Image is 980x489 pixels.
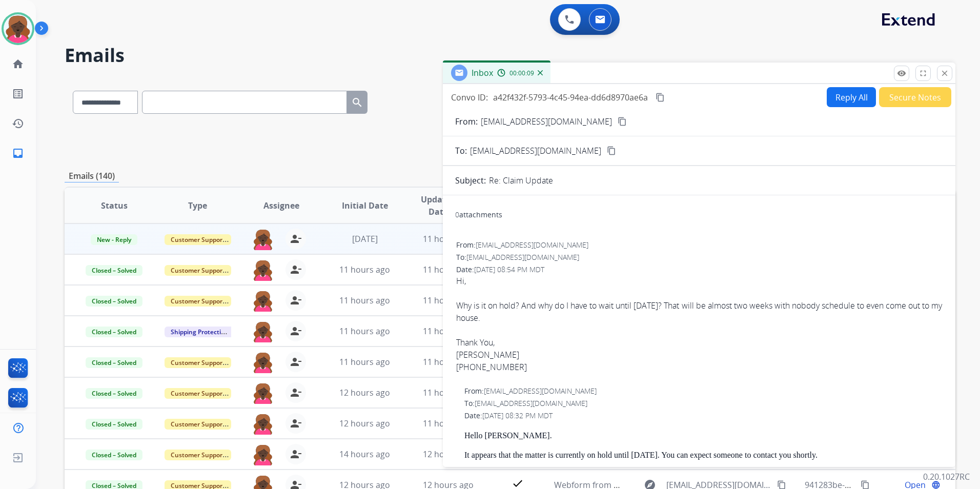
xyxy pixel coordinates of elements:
span: 11 hours ago [423,356,474,368]
mat-icon: close [940,69,949,78]
span: [DATE] 08:32 PM MDT [482,411,553,420]
span: Customer Support [165,450,231,460]
span: 11 hours ago [423,418,474,429]
mat-icon: content_copy [618,117,627,126]
p: From: [455,115,478,128]
span: 00:00:09 [509,69,534,77]
div: To: [456,252,942,262]
span: Customer Support [165,357,231,368]
span: Closed – Solved [86,296,142,307]
span: Status [101,199,128,212]
button: Reply All [827,87,876,107]
p: Hello [PERSON_NAME]. [464,431,942,440]
img: agent-avatar [253,229,273,250]
div: [PERSON_NAME] [456,349,942,361]
p: 0.20.1027RC [923,471,970,483]
p: Subject: [455,174,486,187]
span: [EMAIL_ADDRESS][DOMAIN_NAME] [475,398,587,408]
span: Hi, [456,275,942,373]
span: 11 hours ago [423,387,474,398]
mat-icon: person_remove [290,325,302,337]
span: Customer Support [165,265,231,276]
img: agent-avatar [253,382,273,404]
img: agent-avatar [253,290,273,312]
mat-icon: home [12,58,24,70]
span: Closed – Solved [86,265,142,276]
mat-icon: content_copy [656,93,665,102]
span: 11 hours ago [423,325,474,337]
div: From: [456,240,942,250]
span: Closed – Solved [86,419,142,430]
mat-icon: content_copy [607,146,616,155]
span: Shipping Protection [165,327,235,337]
button: Secure Notes [879,87,951,107]
span: Inbox [472,67,493,78]
span: New - Reply [91,234,137,245]
span: Customer Support [165,234,231,245]
mat-icon: history [12,117,24,130]
span: Type [188,199,207,212]
img: agent-avatar [253,259,273,281]
mat-icon: person_remove [290,386,302,399]
span: Updated Date [415,193,461,218]
h2: Emails [65,45,955,66]
span: 14 hours ago [339,449,390,460]
img: agent-avatar [253,444,273,465]
span: 11 hours ago [423,264,474,275]
span: [EMAIL_ADDRESS][DOMAIN_NAME] [470,145,601,157]
img: agent-avatar [253,321,273,342]
mat-icon: person_remove [290,356,302,368]
p: Emails (140) [65,170,119,182]
span: Customer Support [165,419,231,430]
span: [EMAIL_ADDRESS][DOMAIN_NAME] [476,240,588,250]
p: Convo ID: [451,91,488,104]
span: a42f432f-5793-4c45-94ea-dd6d8970ae6a [493,92,648,103]
span: [DATE] [352,233,378,244]
p: To: [455,145,467,157]
p: Re: Claim Update [489,174,553,187]
div: From: [464,386,942,396]
span: 12 hours ago [423,449,474,460]
span: Customer Support [165,296,231,307]
div: Why is it on hold? And why do I have to wait until [DATE]? That will be almost two weeks with nob... [456,299,942,324]
p: [EMAIL_ADDRESS][DOMAIN_NAME] [481,115,612,128]
span: 11 hours ago [339,325,390,337]
span: [EMAIL_ADDRESS][DOMAIN_NAME] [466,252,579,262]
span: Initial Date [342,199,388,212]
div: Thank You, [456,336,942,373]
div: Date: [456,264,942,275]
mat-icon: remove_red_eye [897,69,906,78]
span: Closed – Solved [86,357,142,368]
mat-icon: inbox [12,147,24,159]
span: Closed – Solved [86,327,142,337]
img: avatar [4,14,32,43]
span: 12 hours ago [339,418,390,429]
mat-icon: person_remove [290,417,302,430]
div: [PHONE_NUMBER] [456,361,942,373]
div: attachments [455,210,502,220]
mat-icon: list_alt [12,88,24,100]
span: 11 hours ago [339,295,390,306]
span: 0 [455,210,459,219]
span: 11 hours ago [339,264,390,275]
div: To: [464,398,942,409]
span: Closed – Solved [86,388,142,399]
mat-icon: fullscreen [918,69,928,78]
img: agent-avatar [253,352,273,373]
mat-icon: person_remove [290,294,302,307]
img: agent-avatar [253,413,273,435]
mat-icon: search [351,96,363,109]
span: Assignee [263,199,299,212]
div: Date: [464,411,942,421]
mat-icon: person_remove [290,233,302,245]
p: It appears that the matter is currently on hold until [DATE]. You can expect someone to contact y... [464,451,942,460]
span: 11 hours ago [423,233,474,244]
span: 11 hours ago [423,295,474,306]
span: [DATE] 08:54 PM MDT [474,264,544,274]
span: Customer Support [165,388,231,399]
span: 12 hours ago [339,387,390,398]
span: Closed – Solved [86,450,142,460]
mat-icon: person_remove [290,263,302,276]
span: 11 hours ago [339,356,390,368]
mat-icon: person_remove [290,448,302,460]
